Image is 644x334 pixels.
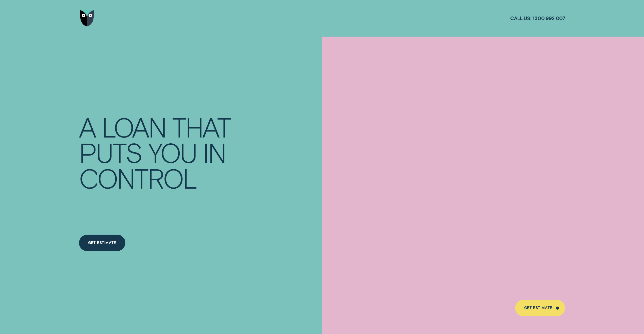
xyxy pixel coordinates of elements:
[79,114,237,190] h4: A LOAN THAT PUTS YOU IN CONTROL
[510,15,565,21] a: Call us:1300 992 007
[80,10,94,27] img: Wisr
[79,235,125,251] a: Get Estimate
[533,15,565,21] span: 1300 992 007
[515,300,565,316] a: Get Estimate
[510,15,531,21] span: Call us:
